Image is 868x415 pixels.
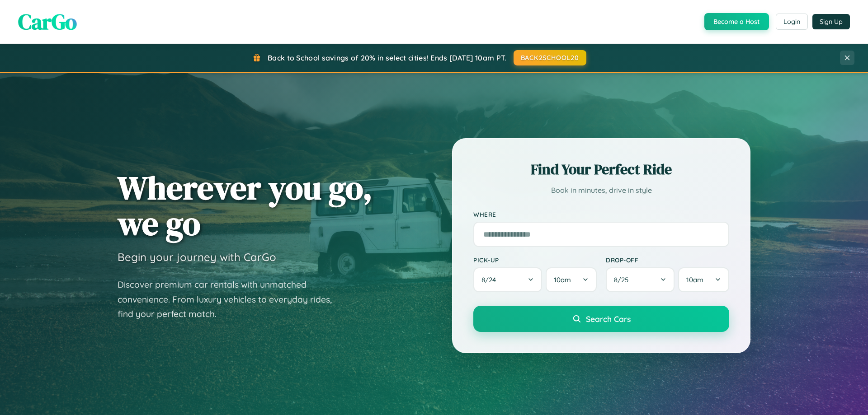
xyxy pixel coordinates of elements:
button: Login [776,14,808,30]
p: Discover premium car rentals with unmatched convenience. From luxury vehicles to everyday rides, ... [118,277,344,322]
span: CarGo [18,7,77,37]
p: Book in minutes, drive in style [473,184,729,197]
button: Become a Host [704,13,769,30]
span: Search Cars [586,314,631,324]
button: 10am [678,267,729,292]
label: Drop-off [606,256,729,264]
button: BACK2SCHOOL20 [514,50,586,65]
label: Where [473,210,729,218]
h2: Find Your Perfect Ride [473,159,729,179]
span: 8 / 25 [614,275,633,284]
button: Sign Up [812,14,850,29]
button: 8/24 [473,267,542,292]
h3: Begin your journey with CarGo [118,250,276,264]
span: 10am [554,275,571,284]
button: Search Cars [473,306,729,332]
button: 10am [546,267,597,292]
h1: Wherever you go, we go [118,170,373,241]
button: 8/25 [606,267,675,292]
span: 10am [686,275,703,284]
span: Back to School savings of 20% in select cities! Ends [DATE] 10am PT. [268,53,506,62]
label: Pick-up [473,256,597,264]
span: 8 / 24 [481,275,500,284]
